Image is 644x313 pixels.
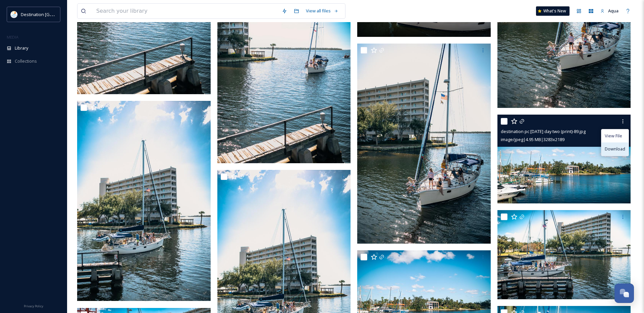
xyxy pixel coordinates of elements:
span: MEDIA [7,35,18,40]
img: destination pc nov 2021 day two (print)-91.jpg [357,44,491,244]
span: destination pc [DATE] day two (print)-89.jpg [501,128,586,134]
button: Open Chat [614,284,634,303]
span: View File [605,133,622,139]
span: Destination [GEOGRAPHIC_DATA] [21,11,88,17]
span: Aqua [608,8,619,14]
a: View all files [303,4,342,17]
a: Privacy Policy [24,302,43,310]
input: Search your library [93,4,278,18]
a: What's New [536,6,570,16]
span: image/jpeg | 4.95 MB | 3283 x 2189 [501,136,565,142]
img: destination pc nov 2021 day two (web)-88.jpg [77,101,211,301]
span: Privacy Policy [24,304,43,308]
img: destination pc nov 2021 day two (print)-87.jpg [497,210,631,299]
span: Library [15,45,28,51]
img: destination pc nov 2021 day two (print)-89.jpg [497,115,631,204]
span: Collections [15,58,37,64]
span: Download [605,146,625,152]
img: download.png [11,11,17,18]
a: Aqua [597,4,622,17]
